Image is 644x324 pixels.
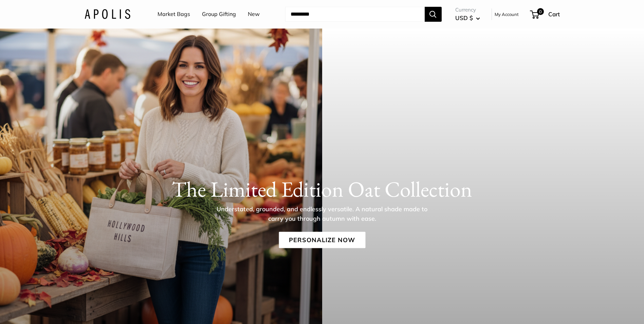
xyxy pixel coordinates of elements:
p: Understated, grounded, and endlessly versatile. A natural shade made to carry you through autumn ... [212,204,433,223]
a: Market Bags [158,9,190,19]
input: Search... [285,7,425,22]
a: 0 Cart [531,9,560,20]
span: USD $ [455,14,473,21]
span: Currency [455,5,480,15]
span: 0 [537,8,544,15]
button: Search [425,7,442,22]
a: Group Gifting [202,9,236,19]
h1: The Limited Edition Oat Collection [85,176,560,202]
span: Cart [548,11,560,18]
a: Personalize Now [279,232,365,248]
button: USD $ [455,13,480,23]
img: Apolis [85,9,130,19]
a: New [248,9,260,19]
a: My Account [495,10,519,18]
